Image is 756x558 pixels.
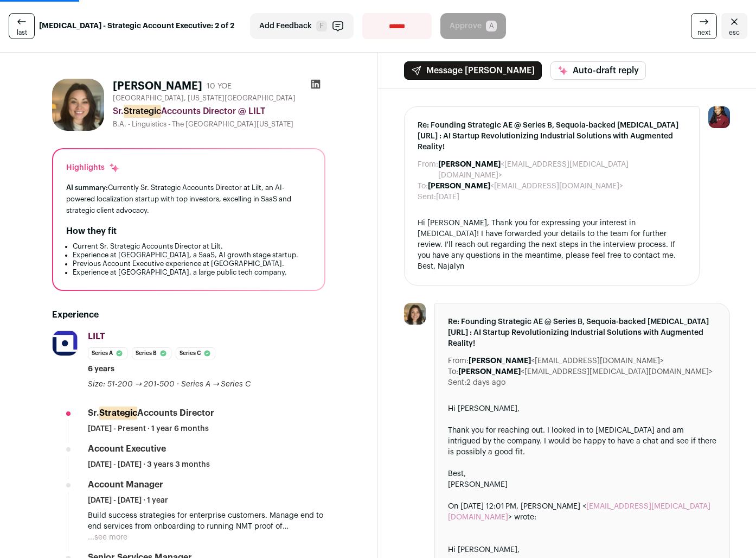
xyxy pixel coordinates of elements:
[448,356,469,366] dt: From:
[88,479,163,491] div: Account Manager
[418,192,436,202] dt: Sent:
[66,162,120,173] div: Highlights
[418,159,438,181] dt: From:
[404,303,426,325] img: 9d934cf7ed05d2b1ac4e558324541a6cbb647144b691618d058171e751b2e80e.jpg
[448,479,716,490] div: [PERSON_NAME]
[550,61,646,80] button: Auto-draft reply
[458,368,521,376] b: [PERSON_NAME]
[124,105,161,118] mark: Strategic
[73,259,311,268] li: Previous Account Executive experience at [GEOGRAPHIC_DATA].
[73,251,311,259] li: Experience at [GEOGRAPHIC_DATA], a SaaS, AI growth stage startup.
[66,184,108,191] span: AI summary:
[52,308,325,321] h2: Experience
[88,443,166,455] div: Account Executive
[177,379,179,390] span: ·
[66,225,117,238] h2: How they fit
[88,407,214,419] div: Sr. Accounts Director
[448,425,716,458] div: Thank you for reaching out. I looked in to [MEDICAL_DATA] and am intrigued by the company. I woul...
[53,331,78,356] img: ab7240304943cecdd2e98df11a074348ebc9f56137b9a40fad1a741e93cfa18f.png
[207,81,232,92] div: 10 YOE
[73,242,311,251] li: Current Sr. Strategic Accounts Director at Lilt.
[113,94,296,103] span: [GEOGRAPHIC_DATA], [US_STATE][GEOGRAPHIC_DATA]
[132,347,171,359] li: Series B
[466,377,505,388] dd: 2 days ago
[88,459,210,470] span: [DATE] - [DATE] · 3 years 3 months
[438,159,686,181] dd: <[EMAIL_ADDRESS][MEDICAL_DATA][DOMAIN_NAME]>
[259,21,312,31] span: Add Feedback
[448,377,466,388] dt: Sent:
[88,495,168,506] span: [DATE] - [DATE] · 1 year
[418,181,428,192] dt: To:
[88,332,105,341] span: LILT
[691,13,717,39] a: next
[428,182,490,190] b: [PERSON_NAME]
[17,28,27,37] span: last
[438,161,501,168] b: [PERSON_NAME]
[113,120,325,129] div: B.A. - Linguistics - The [GEOGRAPHIC_DATA][US_STATE]
[52,79,104,131] img: 9d934cf7ed05d2b1ac4e558324541a6cbb647144b691618d058171e751b2e80e.jpg
[9,13,35,39] a: last
[729,28,740,37] span: esc
[448,501,716,534] blockquote: On [DATE] 12:01 PM, [PERSON_NAME] < > wrote:
[469,356,664,366] dd: <[EMAIL_ADDRESS][DOMAIN_NAME]>
[448,366,458,377] dt: To:
[66,182,311,216] div: Currently Sr. Strategic Accounts Director at Lilt, an AI-powered localization startup with top in...
[176,347,215,359] li: Series C
[448,316,716,349] span: Re: Founding Strategic AE @ Series B, Sequoia-backed [MEDICAL_DATA][URL] : AI Startup Revolutioni...
[88,364,114,375] span: 6 years
[418,120,686,153] span: Re: Founding Strategic AE @ Series B, Sequoia-backed [MEDICAL_DATA][URL] : AI Startup Revolutioni...
[88,381,175,388] span: Size: 51-200 → 201-500
[88,532,127,543] button: ...see more
[39,21,234,31] strong: [MEDICAL_DATA] - Strategic Account Executive: 2 of 2
[404,61,542,80] button: Message [PERSON_NAME]
[436,192,459,202] dd: [DATE]
[113,79,202,94] h1: [PERSON_NAME]
[250,13,354,39] button: Add Feedback F
[88,347,127,359] li: Series A
[113,105,325,118] div: Sr. Accounts Director @ LILT
[428,181,623,192] dd: <[EMAIL_ADDRESS][DOMAIN_NAME]>
[418,218,686,272] div: Hi [PERSON_NAME], Thank you for expressing your interest in [MEDICAL_DATA]! I have forwarded your...
[448,468,716,479] div: Best,
[88,510,325,532] p: Build success strategies for enterprise customers. Manage end to end services from onboarding to ...
[697,28,710,37] span: next
[316,21,327,31] span: F
[458,366,713,377] dd: <[EMAIL_ADDRESS][MEDICAL_DATA][DOMAIN_NAME]>
[73,268,311,277] li: Experience at [GEOGRAPHIC_DATA], a large public tech company.
[469,357,531,365] b: [PERSON_NAME]
[448,544,716,555] div: Hi [PERSON_NAME],
[181,381,251,388] span: Series A → Series C
[721,13,747,39] a: Close
[88,423,209,434] span: [DATE] - Present · 1 year 6 months
[99,407,137,420] mark: Strategic
[708,106,730,128] img: 10010497-medium_jpg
